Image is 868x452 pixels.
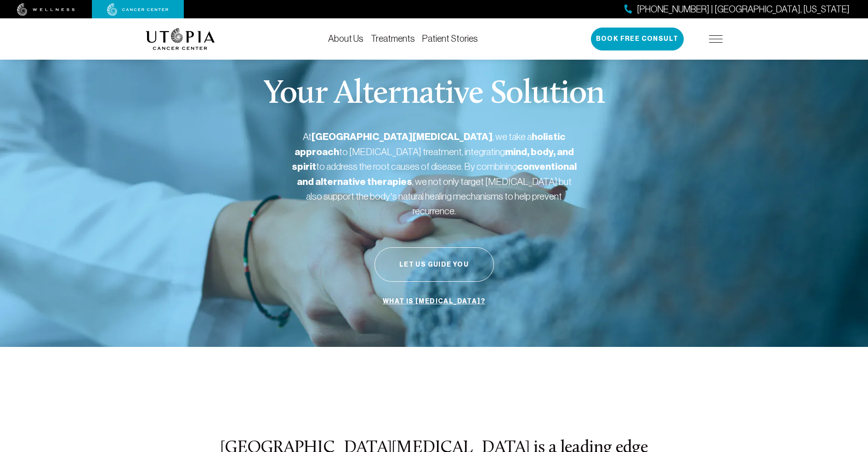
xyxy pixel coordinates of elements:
strong: [GEOGRAPHIC_DATA][MEDICAL_DATA] [312,131,493,143]
a: About Us [328,33,363,44]
img: logo [146,28,215,50]
a: Patient Stories [422,33,478,44]
a: Treatments [371,33,415,44]
p: At , we take a to [MEDICAL_DATA] treatment, integrating to address the root causes of disease. By... [292,129,577,218]
a: [PHONE_NUMBER] | [GEOGRAPHIC_DATA], [US_STATE] [624,3,850,16]
strong: holistic approach [295,131,566,158]
button: Let Us Guide You [374,247,494,282]
img: cancer center [107,3,169,16]
span: [PHONE_NUMBER] | [GEOGRAPHIC_DATA], [US_STATE] [637,3,850,16]
img: icon-hamburger [709,35,723,43]
p: Your Alternative Solution [263,78,605,111]
strong: conventional and alternative therapies [297,161,577,188]
button: Book Free Consult [591,28,684,50]
a: What is [MEDICAL_DATA]? [380,293,488,310]
img: wellness [17,3,75,16]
